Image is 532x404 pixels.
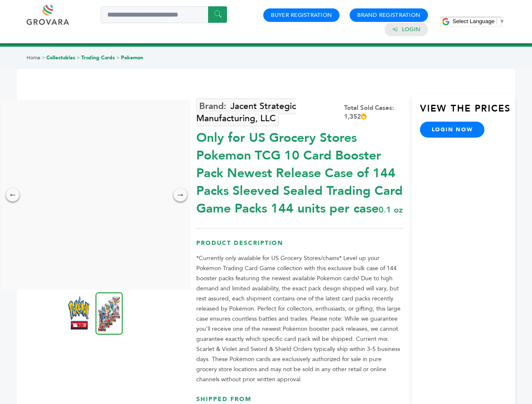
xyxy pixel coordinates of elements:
div: ← [6,188,19,202]
h3: View the Prices [420,102,515,122]
span: 0.1 oz [379,204,403,215]
span: ▼ [499,18,505,24]
a: Home [27,54,40,61]
div: → [174,188,187,202]
a: login now [420,122,485,138]
img: *Only for US Grocery Stores* Pokemon TCG 10 Card Booster Pack – Newest Release (Case of 144 Packs... [68,296,89,330]
img: *Only for US Grocery Stores* Pokemon TCG 10 Card Booster Pack – Newest Release (Case of 144 Packs... [96,292,123,335]
a: Trading Cards [81,54,115,61]
a: Brand Registration [357,11,420,19]
a: Login [402,26,420,33]
a: Collectables [46,54,75,61]
span: Select Language [452,18,495,24]
input: Search a product or brand... [101,6,227,23]
span: > [42,54,45,61]
a: Select Language​ [452,18,505,24]
span: > [116,54,120,61]
span: ​ [497,18,497,24]
a: Pokemon [121,54,143,61]
div: Only for US Grocery Stores Pokemon TCG 10 Card Booster Pack Newest Release Case of 144 Packs Slee... [196,125,403,218]
h3: Product Description [196,239,403,254]
span: > [77,54,80,61]
a: Jacent Strategic Manufacturing, LLC [196,98,296,126]
a: Buyer Registration [271,11,332,19]
p: *Currently only available for US Grocery Stores/chains* Level up your Pokémon Trading Card Game c... [196,253,403,385]
div: Total Sold Cases: 1,352 [344,104,403,121]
